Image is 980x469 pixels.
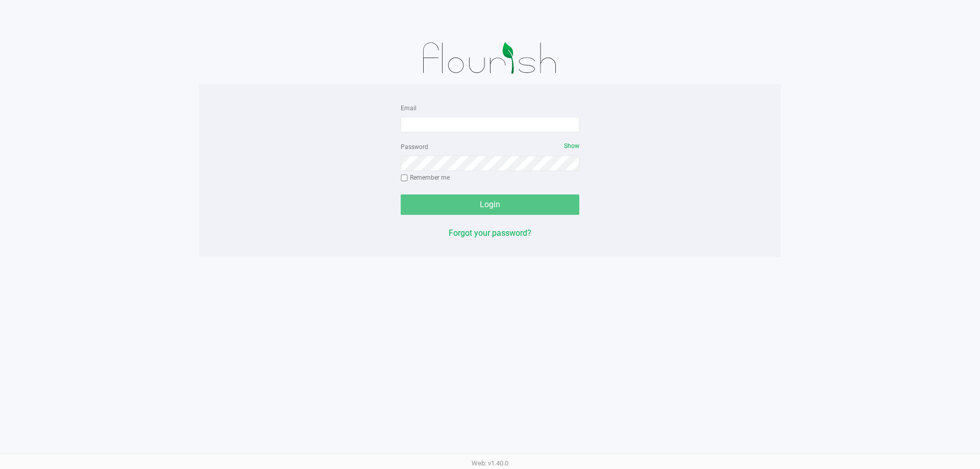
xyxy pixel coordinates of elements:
label: Password [401,142,428,152]
label: Remember me [401,173,450,182]
span: Web: v1.40.0 [472,459,508,467]
input: Remember me [401,175,408,182]
label: Email [401,104,416,113]
button: Forgot your password? [449,227,531,239]
span: Show [564,142,579,150]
